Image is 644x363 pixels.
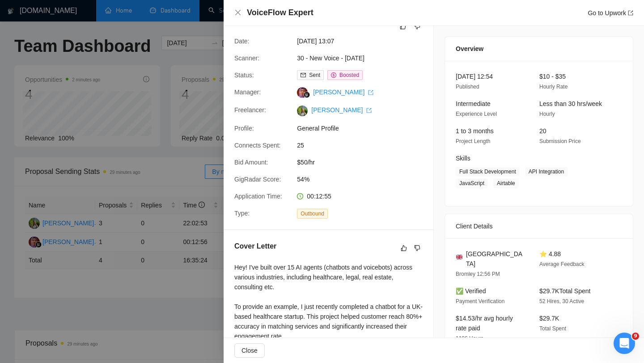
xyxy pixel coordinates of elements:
[307,193,331,200] span: 00:12:55
[539,298,584,304] span: 52 Hires, 30 Active
[539,73,566,80] span: $10 - $35
[412,243,423,253] button: dislike
[234,72,254,79] span: Status:
[297,106,308,116] img: c1H6qaiLk507m81Kel3qbCiFt8nt3Oz5Wf3V5ZPF-dbGF4vCaOe6p03OfXLTzabAEe
[456,287,486,295] span: ✅ Verified
[539,287,590,295] span: $29.7K Total Spent
[311,106,372,114] a: [PERSON_NAME] export
[456,214,622,238] div: Client Details
[614,333,635,354] iframe: Intercom live chat
[368,90,373,95] span: export
[539,261,585,267] span: Average Feedback
[234,55,259,62] span: Scanner:
[456,111,497,117] span: Experience Level
[241,346,258,355] span: Close
[456,298,504,304] span: Payment Verification
[234,106,266,114] span: Freelancer:
[539,100,602,107] span: Less than 30 hrs/week
[234,176,281,183] span: GigRadar Score:
[297,174,431,184] span: 54%
[539,250,561,257] span: ⭐ 4.88
[456,127,494,135] span: 1 to 3 months
[234,9,241,17] button: Close
[247,7,314,18] h4: VoiceFlow Expert
[297,193,303,199] span: clock-circle
[412,21,423,32] button: dislike
[493,178,519,188] span: Airtable
[398,243,409,253] button: like
[456,155,470,162] span: Skills
[234,38,249,45] span: Date:
[456,100,491,107] span: Intermediate
[539,315,559,322] span: $29.7K
[331,72,336,78] span: dollar
[234,193,282,200] span: Application Time:
[297,209,328,219] span: Outbound
[456,167,520,177] span: Full Stack Development
[297,123,431,133] span: General Profile
[632,333,639,340] span: 9
[366,108,372,113] span: export
[234,9,241,16] span: close
[456,138,490,144] span: Project Length
[234,159,268,166] span: Bid Amount:
[400,23,406,30] span: like
[309,72,320,78] span: Sent
[539,84,568,90] span: Hourly Rate
[539,127,547,135] span: 20
[234,210,250,217] span: Type:
[234,125,254,132] span: Profile:
[304,92,310,98] img: gigradar-bm.png
[588,9,633,17] a: Go to Upworkexport
[456,73,493,80] span: [DATE] 12:54
[456,315,513,332] span: $14.53/hr avg hourly rate paid
[414,23,420,30] span: dislike
[297,55,364,62] a: 30 - New Voice - [DATE]
[234,89,261,96] span: Manager:
[234,142,281,149] span: Connects Spent:
[339,72,359,78] span: Boosted
[456,178,488,188] span: JavaScript
[401,245,407,252] span: like
[456,254,462,260] img: 🇬🇧
[234,241,276,252] h5: Cover Letter
[539,138,581,144] span: Submission Price
[456,335,483,342] span: 1106 Hours
[297,157,431,167] span: $50/hr
[456,271,500,277] span: Bromley 12:56 PM
[466,249,525,269] span: [GEOGRAPHIC_DATA]
[539,111,555,117] span: Hourly
[456,84,479,90] span: Published
[414,245,420,252] span: dislike
[539,325,566,332] span: Total Spent
[234,343,265,358] button: Close
[525,167,568,177] span: API Integration
[398,21,408,32] button: like
[297,140,431,150] span: 25
[628,10,633,16] span: export
[297,36,431,46] span: [DATE] 13:07
[456,44,483,54] span: Overview
[301,72,306,78] span: mail
[313,89,373,96] a: [PERSON_NAME] export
